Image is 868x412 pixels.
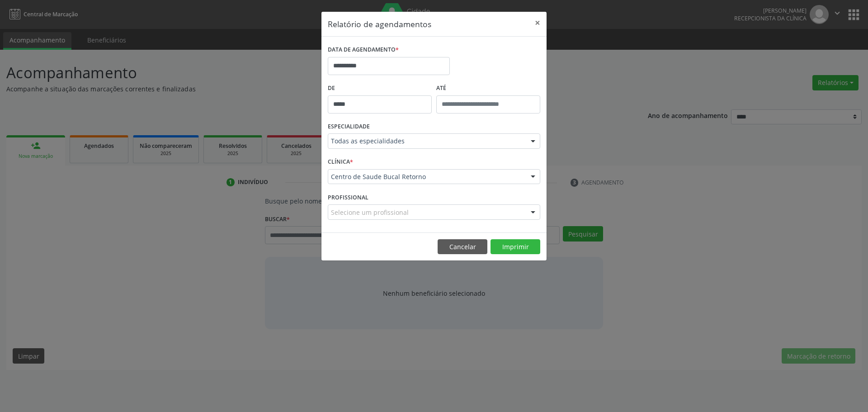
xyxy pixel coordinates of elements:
h5: Relatório de agendamentos [328,18,431,30]
label: ATÉ [436,81,540,95]
button: Close [528,12,547,34]
label: DATA DE AGENDAMENTO [328,43,399,57]
span: Centro de Saude Bucal Retorno [331,172,522,181]
span: Selecione um profissional [331,208,409,217]
label: ESPECIALIDADE [328,120,370,134]
label: PROFISSIONAL [328,190,368,204]
label: De [328,81,432,95]
button: Cancelar [438,239,487,255]
label: CLÍNICA [328,155,353,169]
button: Imprimir [491,239,540,255]
span: Todas as especialidades [331,137,522,146]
